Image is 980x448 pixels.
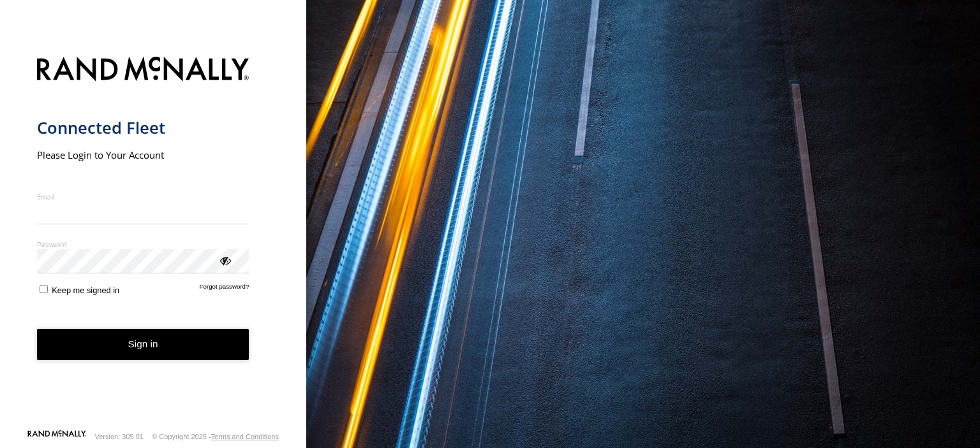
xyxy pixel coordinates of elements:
img: Rand McNally [37,54,249,87]
div: © Copyright 2025 - [152,433,279,440]
div: Version: 305.01 [95,433,144,440]
div: ViewPassword [218,254,231,266]
a: Terms and Conditions [211,433,279,440]
label: Password [37,240,249,249]
h2: Please Login to Your Account [37,148,249,161]
span: Keep me signed in [52,285,119,295]
form: main [37,49,270,429]
label: Email [37,192,249,201]
a: Visit our Website [27,430,86,443]
input: Keep me signed in [40,285,48,293]
h1: Connected Fleet [37,117,249,138]
a: Forgot password? [200,283,249,295]
button: Sign in [37,329,249,360]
